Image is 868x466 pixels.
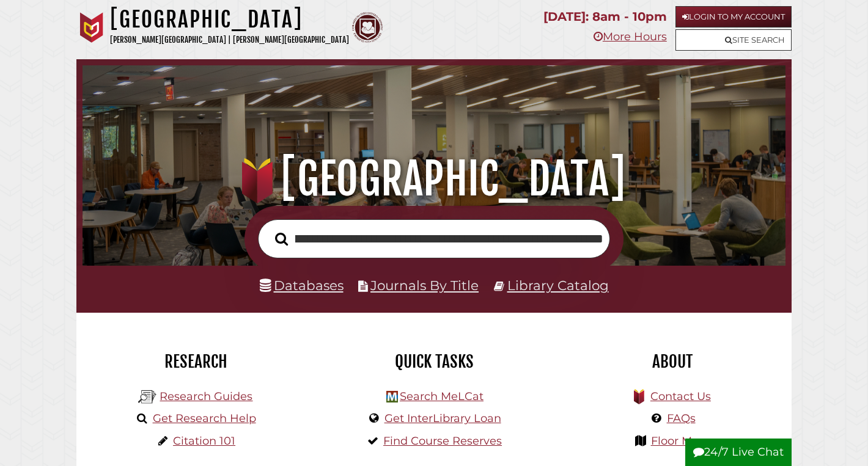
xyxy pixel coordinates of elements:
[153,412,256,425] a: Get Research Help
[543,6,667,27] p: [DATE]: 8am - 10pm
[383,434,502,448] a: Find Course Reserves
[400,390,484,403] a: Search MeLCat
[370,277,479,293] a: Journals By Title
[76,12,107,43] img: Calvin University
[260,277,344,293] a: Databases
[651,434,712,448] a: Floor Maps
[675,6,792,27] a: Login to My Account
[386,391,398,402] img: Hekman Library Logo
[138,388,156,406] img: Hekman Library Logo
[594,30,667,43] a: More Hours
[110,6,349,33] h1: [GEOGRAPHIC_DATA]
[675,29,792,51] a: Site Search
[562,351,782,372] h2: About
[352,12,383,43] img: Calvin Theological Seminary
[95,152,772,206] h1: [GEOGRAPHIC_DATA]
[324,351,544,372] h2: Quick Tasks
[160,390,252,403] a: Research Guides
[650,390,711,403] a: Contact Us
[110,33,349,47] p: [PERSON_NAME][GEOGRAPHIC_DATA] | [PERSON_NAME][GEOGRAPHIC_DATA]
[384,412,501,425] a: Get InterLibrary Loan
[667,412,696,425] a: FAQs
[269,229,294,249] button: Search
[173,434,235,448] a: Citation 101
[275,232,288,246] i: Search
[507,277,609,293] a: Library Catalog
[86,351,306,372] h2: Research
